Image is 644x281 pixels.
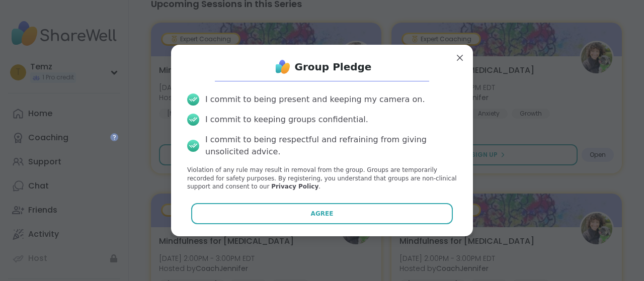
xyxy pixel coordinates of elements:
img: ShareWell Logo [273,57,293,77]
iframe: Spotlight [110,133,118,141]
h1: Group Pledge [295,60,372,74]
button: Agree [191,203,453,224]
span: Agree [311,209,334,218]
div: I commit to being respectful and refraining from giving unsolicited advice. [205,134,457,158]
div: I commit to keeping groups confidential. [205,114,368,126]
div: I commit to being present and keeping my camera on. [205,93,425,106]
p: Violation of any rule may result in removal from the group. Groups are temporarily recorded for s... [187,166,457,191]
a: Privacy Policy [271,183,318,190]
